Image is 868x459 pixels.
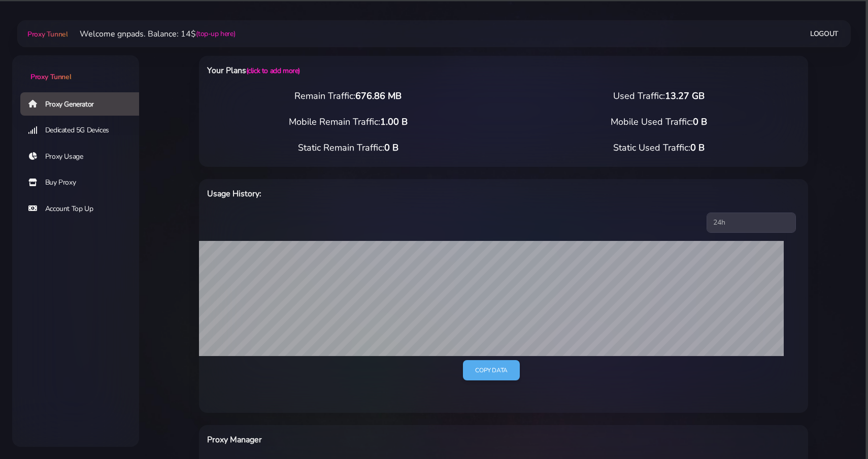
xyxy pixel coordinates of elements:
span: Proxy Tunnel [30,72,71,82]
a: (click to add more) [246,66,300,76]
span: 1.00 B [380,116,408,128]
span: 0 B [690,142,705,154]
a: Buy Proxy [20,171,147,194]
span: 0 B [693,116,707,128]
h6: Your Plans [207,64,548,77]
a: Proxy Usage [20,145,147,168]
h6: Usage History: [207,187,548,200]
li: Welcome gnpads. Balance: 14$ [68,28,235,40]
a: (top-up here) [196,28,235,39]
div: Static Used Traffic: [504,141,814,155]
div: Mobile Remain Traffic: [193,115,504,129]
a: Logout [810,24,839,43]
a: Dedicated 5G Devices [20,119,147,142]
a: Proxy Tunnel [25,26,68,42]
div: Mobile Used Traffic: [504,115,814,129]
div: Used Traffic: [504,89,814,103]
span: 676.86 MB [356,90,402,102]
h6: Proxy Manager [207,433,548,446]
a: Account Top Up [20,197,147,221]
div: Static Remain Traffic: [193,141,504,155]
a: Copy data [463,360,519,381]
iframe: Webchat Widget [819,410,855,446]
div: Remain Traffic: [193,89,504,103]
a: Proxy Generator [20,92,147,116]
span: 13.27 GB [665,90,705,102]
a: Proxy Tunnel [12,55,139,82]
span: 0 B [384,142,398,154]
span: Proxy Tunnel [27,29,68,39]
